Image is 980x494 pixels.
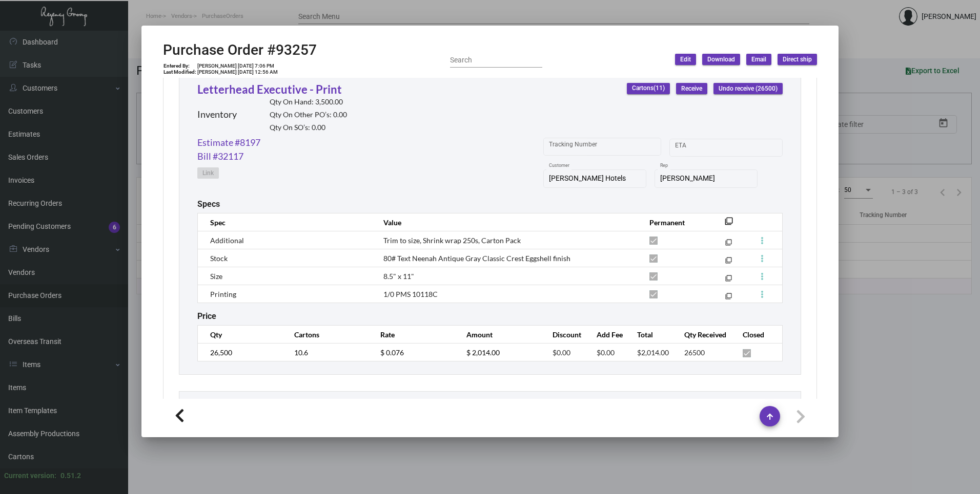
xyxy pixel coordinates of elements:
[681,84,702,93] span: Receive
[627,326,674,343] th: Total
[198,326,284,343] th: Qty
[197,199,220,209] h2: Specs
[197,82,342,96] a: Letterhead Executive - Print
[197,109,237,120] h2: Inventory
[210,290,236,298] span: Printing
[702,54,740,65] button: Download
[778,54,817,65] button: Direct ship
[197,167,219,179] button: Link
[675,54,696,65] button: Edit
[746,54,771,65] button: Email
[197,69,278,75] td: [PERSON_NAME] [DATE] 12:56 AM
[713,83,783,94] button: Undo receive (26500)
[725,295,732,302] mat-icon: filter_none
[163,63,197,69] td: Entered By:
[719,84,778,93] span: Undo receive (26500)
[270,111,347,119] h2: Qty On Other PO’s: 0.00
[654,85,665,92] span: (11)
[725,277,732,284] mat-icon: filter_none
[725,241,732,248] mat-icon: filter_none
[383,236,521,245] span: Trim to size, Shrink wrap 250s, Carton Pack
[732,326,782,343] th: Closed
[197,136,260,149] a: Estimate #8197
[198,213,373,231] th: Spec
[197,63,278,69] td: [PERSON_NAME] [DATE] 7:06 PM
[163,69,197,75] td: Last Modified:
[210,254,228,263] span: Stock
[202,169,214,178] span: Link
[674,326,732,343] th: Qty Received
[197,311,216,321] h2: Price
[637,348,669,357] span: $2,014.00
[383,272,414,281] span: 8.5" x 11"
[783,55,812,64] span: Direct ship
[707,55,735,64] span: Download
[383,290,438,298] span: 1/0 PMS 10118C
[684,348,705,357] span: 26500
[675,143,707,152] input: Start date
[383,254,570,263] span: 80# Text Neenah Antique Gray Classic Crest Eggshell finish
[725,259,732,266] mat-icon: filter_none
[725,220,733,228] mat-icon: filter_none
[632,84,665,93] span: Cartons
[210,272,222,281] span: Size
[553,348,570,357] span: $0.00
[284,326,370,343] th: Cartons
[542,326,586,343] th: Discount
[751,55,766,64] span: Email
[60,470,81,481] div: 0.51.2
[270,123,347,132] h2: Qty On SO’s: 0.00
[163,41,317,59] h2: Purchase Order #93257
[716,143,765,152] input: End date
[627,83,670,94] button: Cartons(11)
[210,236,244,245] span: Additional
[4,470,56,481] div: Current version:
[676,83,707,94] button: Receive
[680,55,691,64] span: Edit
[597,348,615,357] span: $0.00
[456,326,542,343] th: Amount
[370,326,456,343] th: Rate
[197,149,243,163] a: Bill #32117
[639,213,709,231] th: Permanent
[270,98,347,106] h2: Qty On Hand: 3,500.00
[586,326,627,343] th: Add Fee
[373,213,639,231] th: Value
